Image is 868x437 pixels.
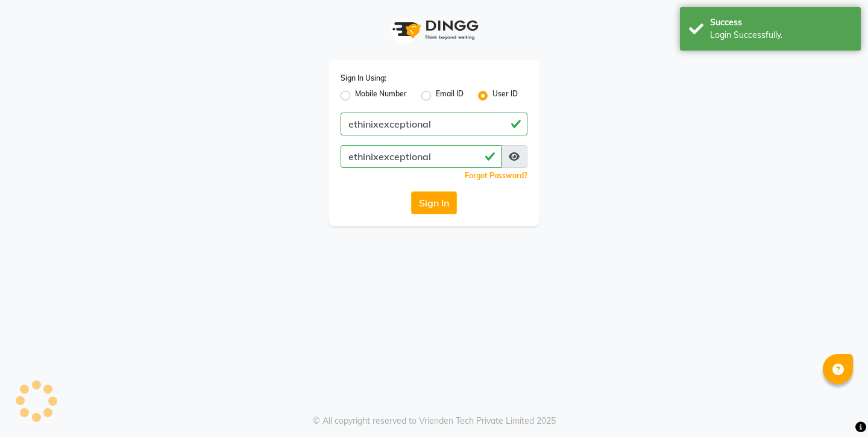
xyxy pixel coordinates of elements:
input: Username [341,113,527,135]
label: Sign In Using: [341,73,386,84]
div: Success [710,16,852,29]
input: Username [341,145,502,168]
label: User ID [492,88,518,103]
iframe: chat widget [817,389,856,425]
a: Forgot Password? [465,171,527,180]
label: Email ID [436,88,464,103]
div: Login Successfully. [710,29,852,42]
label: Mobile Number [355,88,407,103]
img: logo1.svg [386,12,482,48]
button: Sign In [411,191,457,214]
